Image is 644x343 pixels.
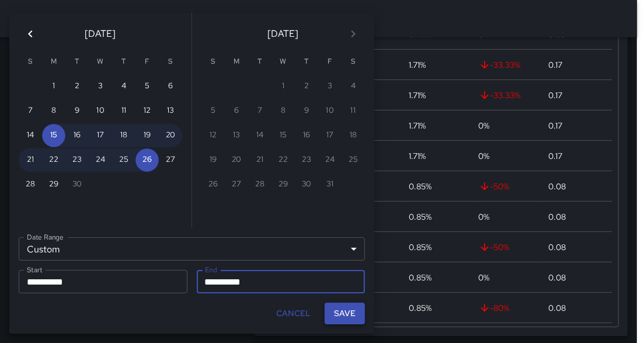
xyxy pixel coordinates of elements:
[203,50,224,74] span: Sunday
[85,26,116,42] span: [DATE]
[271,303,315,324] button: Cancel
[135,148,159,172] button: 26
[112,148,135,172] button: 25
[159,148,182,172] button: 27
[42,173,65,196] button: 29
[205,265,217,275] label: End
[42,148,65,172] button: 22
[226,50,247,74] span: Monday
[65,148,89,172] button: 23
[268,26,299,42] span: [DATE]
[159,124,182,147] button: 20
[112,75,135,98] button: 4
[89,75,112,98] button: 3
[42,75,65,98] button: 1
[296,50,317,74] span: Thursday
[20,50,41,74] span: Sunday
[65,75,89,98] button: 2
[249,50,270,74] span: Tuesday
[160,50,181,74] span: Saturday
[19,99,42,123] button: 7
[325,303,365,324] button: Save
[42,124,65,147] button: 15
[42,99,65,123] button: 8
[343,50,364,74] span: Saturday
[67,50,88,74] span: Tuesday
[43,50,64,74] span: Monday
[135,124,159,147] button: 19
[112,99,135,123] button: 11
[113,50,134,74] span: Thursday
[19,237,365,261] div: Custom
[27,232,64,242] label: Date Range
[19,173,42,196] button: 28
[65,124,89,147] button: 16
[112,124,135,147] button: 18
[159,75,182,98] button: 6
[89,148,112,172] button: 24
[27,265,43,275] label: Start
[19,22,42,46] button: Previous month
[90,50,111,74] span: Wednesday
[89,124,112,147] button: 17
[319,50,340,74] span: Friday
[19,124,42,147] button: 14
[19,148,42,172] button: 21
[137,50,158,74] span: Friday
[89,99,112,123] button: 10
[135,99,159,123] button: 12
[273,50,294,74] span: Wednesday
[159,99,182,123] button: 13
[135,75,159,98] button: 5
[65,99,89,123] button: 9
